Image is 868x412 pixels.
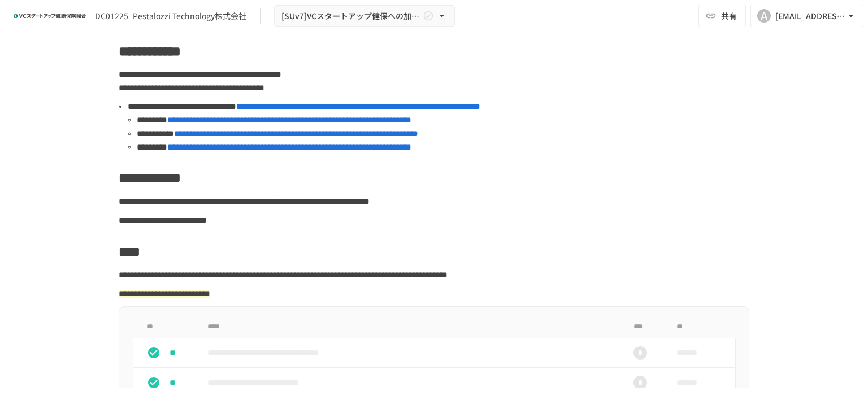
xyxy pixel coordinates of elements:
[721,10,737,22] span: 共有
[142,371,165,394] button: status
[95,10,246,22] div: DC01225_Pestalozzi Technology株式会社
[14,7,86,25] img: ZDfHsVrhrXUoWEWGWYf8C4Fv4dEjYTEDCNvmL73B7ox
[775,9,845,23] div: [EMAIL_ADDRESS][DOMAIN_NAME]
[142,341,165,364] button: status
[757,9,771,23] div: A
[274,5,455,27] button: [SUv7]VCスタートアップ健保への加入申請手続き
[750,5,863,27] button: A[EMAIL_ADDRESS][DOMAIN_NAME]
[281,9,420,23] span: [SUv7]VCスタートアップ健保への加入申請手続き
[698,5,746,27] button: 共有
